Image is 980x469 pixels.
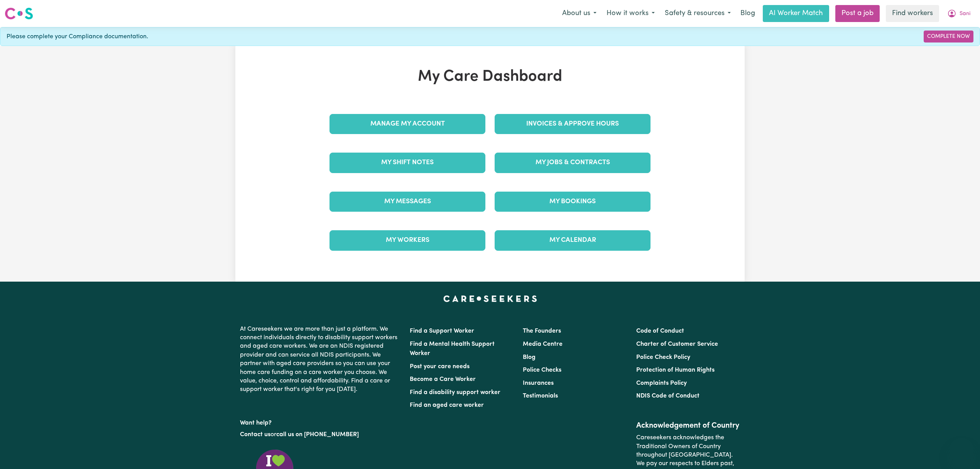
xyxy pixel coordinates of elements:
a: Find a disability support worker [410,389,500,396]
a: Complaints Policy [636,380,687,386]
a: My Jobs & Contracts [495,153,651,173]
a: Protection of Human Rights [636,367,715,373]
button: Safety & resources [660,5,736,22]
a: Careseekers logo [5,5,33,22]
a: My Workers [329,230,485,250]
a: Find a Support Worker [410,328,474,334]
a: Invoices & Approve Hours [495,114,651,134]
a: Insurances [523,380,554,386]
a: My Shift Notes [329,153,485,173]
span: Sani [960,10,970,18]
a: Police Checks [523,367,561,373]
a: Find an aged care worker [410,402,484,408]
a: Media Centre [523,341,563,347]
a: Careseekers home page [443,296,537,302]
a: Police Check Policy [636,354,690,360]
a: Contact us [240,432,270,438]
a: Code of Conduct [636,328,684,334]
a: Manage My Account [329,114,485,134]
a: Complete Now [924,31,973,42]
a: Testimonials [523,393,558,399]
a: call us on [PHONE_NUMBER] [276,432,359,438]
button: How it works [602,5,660,22]
a: Post a job [835,5,880,22]
iframe: Button to launch messaging window, conversation in progress [949,438,974,463]
h2: Acknowledgement of Country [636,421,740,430]
a: My Bookings [495,192,651,212]
a: The Founders [523,328,561,334]
a: Find a Mental Health Support Worker [410,341,495,357]
button: About us [557,5,602,22]
a: Post your care needs [410,364,470,370]
button: My Account [942,5,975,22]
a: Become a Care Worker [410,376,476,382]
p: Want help? [240,416,400,427]
a: Blog [523,354,536,360]
span: Please complete your Compliance documentation. [7,32,148,41]
a: My Calendar [495,230,651,250]
a: My Messages [329,192,485,212]
img: Careseekers logo [5,7,33,20]
h1: My Care Dashboard [325,68,655,86]
p: or [240,427,400,442]
a: Blog [736,5,760,22]
a: Charter of Customer Service [636,341,718,347]
p: At Careseekers we are more than just a platform. We connect individuals directly to disability su... [240,322,400,397]
a: Find workers [886,5,939,22]
a: NDIS Code of Conduct [636,393,700,399]
a: AI Worker Match [763,5,829,22]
